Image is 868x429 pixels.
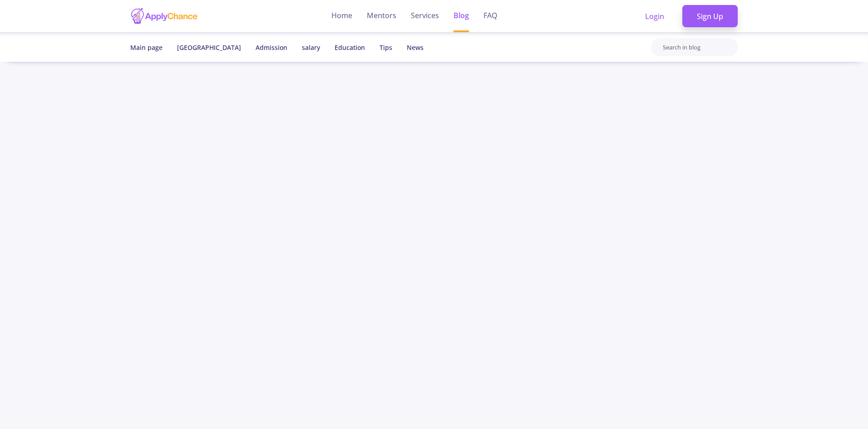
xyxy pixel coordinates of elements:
a: salary [302,43,320,52]
a: [GEOGRAPHIC_DATA] [177,43,241,52]
a: Login [631,5,679,28]
span: Main page [130,43,163,52]
a: News [407,43,424,52]
a: Education [335,43,365,52]
img: applychance logo [130,7,198,25]
input: Search in blog [662,41,737,54]
a: Admission [256,43,287,52]
a: Sign Up [682,5,738,28]
a: Tips [380,43,392,52]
